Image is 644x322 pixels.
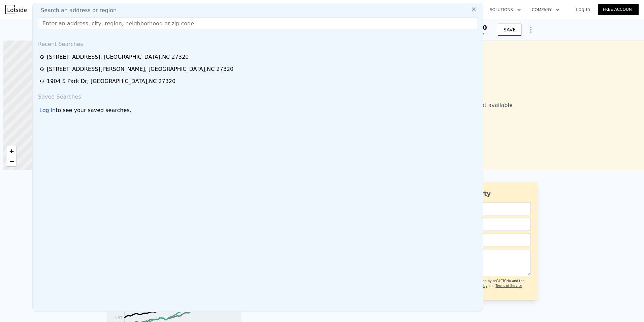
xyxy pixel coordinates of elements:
[39,65,478,73] a: [STREET_ADDRESS][PERSON_NAME], [GEOGRAPHIC_DATA],NC 27320
[568,6,598,13] a: Log In
[35,35,480,51] div: Recent Searches
[598,4,639,15] a: Free Account
[35,6,117,15] span: Search an address or region
[453,279,531,293] div: This site is protected by reCAPTCHA and the Google and apply.
[39,53,478,61] a: [STREET_ADDRESS], [GEOGRAPHIC_DATA],NC 27320
[47,65,233,73] div: [STREET_ADDRESS][PERSON_NAME] , [GEOGRAPHIC_DATA] , NC 27320
[484,4,526,16] button: Solutions
[498,24,521,36] button: SAVE
[115,316,123,320] tspan: $67
[56,106,131,114] span: to see your saved searches.
[526,4,565,16] button: Company
[39,77,478,85] a: 1904 S Park Dr, [GEOGRAPHIC_DATA],NC 27320
[5,5,27,14] img: Lotside
[9,147,14,155] span: +
[39,106,56,114] div: Log in
[35,87,480,104] div: Saved Searches
[38,17,477,29] input: Enter an address, city, region, neighborhood or zip code
[6,146,17,156] a: Zoom in
[47,53,189,61] div: [STREET_ADDRESS] , [GEOGRAPHIC_DATA] , NC 27320
[524,23,538,36] button: Show Options
[47,77,175,85] div: 1904 S Park Dr , [GEOGRAPHIC_DATA] , NC 27320
[495,284,522,288] a: Terms of Service
[6,156,17,166] a: Zoom out
[9,157,14,165] span: −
